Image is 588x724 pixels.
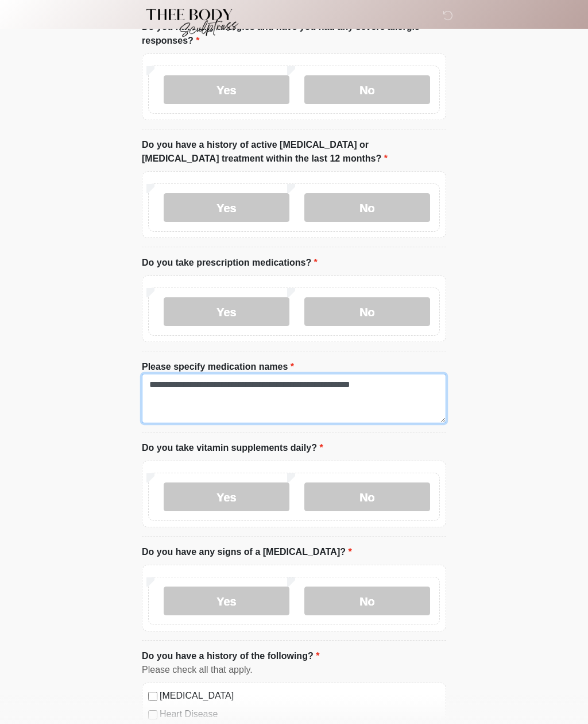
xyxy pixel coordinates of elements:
label: Do you take vitamin supplements daily? [142,441,323,455]
label: Yes [164,482,289,511]
label: No [304,587,430,615]
label: Do you have a history of the following? [142,649,319,663]
label: Do you have any signs of a [MEDICAL_DATA]? [142,545,352,559]
label: Yes [164,297,289,326]
label: No [304,193,430,222]
label: Please specify medication names [142,360,294,374]
label: Yes [164,193,289,222]
label: Do you take prescription medications? [142,256,318,270]
img: Thee Body Sculptress Logo [130,9,248,37]
label: Yes [164,75,289,104]
input: [MEDICAL_DATA] [148,692,157,701]
label: No [304,482,430,511]
label: Heart Disease [160,707,440,721]
input: Heart Disease [148,710,157,719]
label: [MEDICAL_DATA] [160,689,440,703]
label: Yes [164,587,289,615]
div: Please check all that apply. [142,663,446,677]
label: No [304,297,430,326]
label: No [304,75,430,104]
label: Do you have a history of active [MEDICAL_DATA] or [MEDICAL_DATA] treatment within the last 12 mon... [142,138,446,166]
